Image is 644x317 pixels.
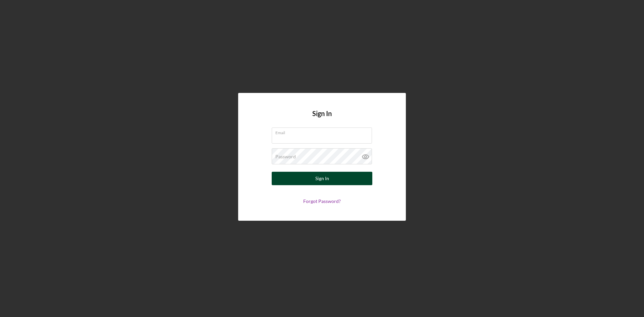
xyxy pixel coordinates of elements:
[275,154,296,159] label: Password
[272,172,372,185] button: Sign In
[315,172,329,185] div: Sign In
[303,198,341,204] a: Forgot Password?
[312,110,332,127] h4: Sign In
[275,128,372,135] label: Email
